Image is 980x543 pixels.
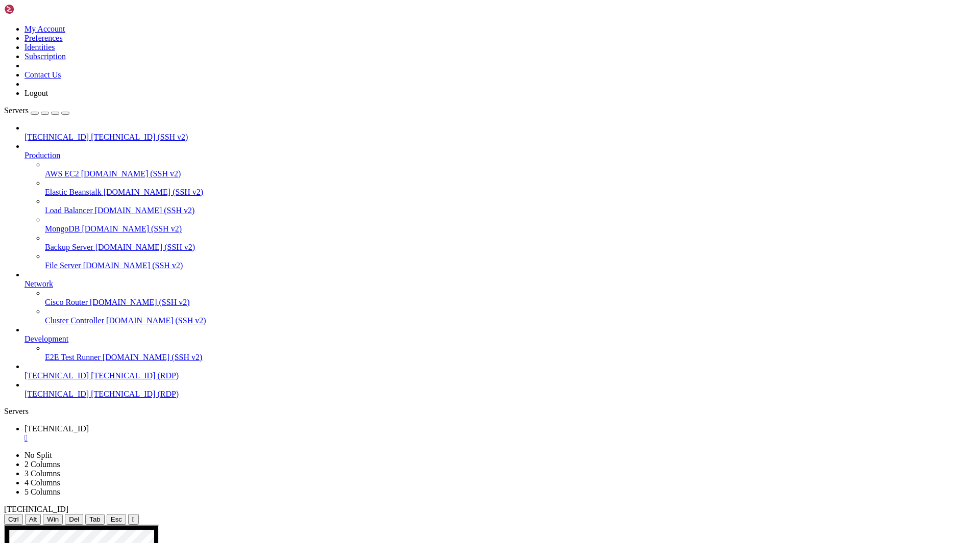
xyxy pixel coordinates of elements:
li: [TECHNICAL_ID] [TECHNICAL_ID] (SSH v2) [24,123,976,142]
li: [TECHNICAL_ID] [TECHNICAL_ID] (RDP) [24,362,976,380]
li: Load Balancer [DOMAIN_NAME] (SSH v2) [45,197,976,215]
span: [TECHNICAL_ID] [24,371,89,380]
span: [TECHNICAL_ID] (RDP) [91,390,179,398]
span: Servers [4,106,29,115]
span: Network [24,279,53,288]
span: Backup Server [45,243,93,251]
a: [TECHNICAL_ID] [TECHNICAL_ID] (SSH v2) [24,133,976,142]
span: Win [47,515,59,523]
a: 4 Columns [24,478,60,487]
span: [DOMAIN_NAME] (SSH v2) [95,206,195,215]
a: Development [24,334,976,344]
button: Ctrl [4,514,23,525]
span: [DOMAIN_NAME] (SSH v2) [104,188,204,196]
a: [TECHNICAL_ID] [TECHNICAL_ID] (RDP) [24,371,976,380]
li: File Server [DOMAIN_NAME] (SSH v2) [45,252,976,270]
li: Cluster Controller [DOMAIN_NAME] (SSH v2) [45,307,976,325]
button: Esc [107,514,126,525]
a: Servers [4,106,69,115]
div:  [132,515,135,523]
a: Identities [24,43,55,51]
a: Cisco Router [DOMAIN_NAME] (SSH v2) [45,298,976,307]
a: Subscription [24,52,66,61]
span: [TECHNICAL_ID] [24,390,89,398]
span: [TECHNICAL_ID] [24,424,89,433]
a: Contact Us [24,70,61,79]
a: Load Balancer [DOMAIN_NAME] (SSH v2) [45,206,976,215]
button: Tab [85,514,105,525]
span: Production [24,151,60,160]
li: AWS EC2 [DOMAIN_NAME] (SSH v2) [45,160,976,178]
span: Cisco Router [45,298,88,306]
button: Win [43,514,63,525]
li: MongoDB [DOMAIN_NAME] (SSH v2) [45,215,976,234]
span: Esc [111,515,122,523]
li: Production [24,142,976,270]
button:  [128,514,139,525]
a:  [24,433,976,443]
li: Development [24,325,976,362]
span: Ctrl [8,515,19,523]
a: Logout [24,89,48,97]
li: Backup Server [DOMAIN_NAME] (SSH v2) [45,234,976,252]
span: [TECHNICAL_ID] (RDP) [91,371,179,380]
span: [TECHNICAL_ID] (SSH v2) [91,133,188,141]
a: AWS EC2 [DOMAIN_NAME] (SSH v2) [45,169,976,178]
a: 3 Columns [24,469,60,478]
a: 2 Columns [24,460,60,469]
li: Elastic Beanstalk [DOMAIN_NAME] (SSH v2) [45,178,976,197]
span: [DOMAIN_NAME] (SSH v2) [103,353,203,361]
span: [DOMAIN_NAME] (SSH v2) [83,261,183,270]
span: AWS EC2 [45,169,79,178]
a: No Split [24,451,52,459]
span: [DOMAIN_NAME] (SSH v2) [90,298,190,306]
a: Network [24,279,976,289]
a: Cluster Controller [DOMAIN_NAME] (SSH v2) [45,316,976,325]
a: File Server [DOMAIN_NAME] (SSH v2) [45,261,976,270]
span: [DOMAIN_NAME] (SSH v2) [81,169,181,178]
span: [TECHNICAL_ID] [4,505,68,513]
span: File Server [45,261,81,270]
li: E2E Test Runner [DOMAIN_NAME] (SSH v2) [45,344,976,362]
span: E2E Test Runner [45,353,101,361]
span: Del [69,515,79,523]
span: Cluster Controller [45,316,104,325]
a: My Account [24,24,65,33]
span: Load Balancer [45,206,93,215]
a: [TECHNICAL_ID] [TECHNICAL_ID] (RDP) [24,390,976,399]
span: [DOMAIN_NAME] (SSH v2) [82,224,182,233]
a: Preferences [24,34,63,42]
a: 34.58.56.242 [24,424,976,443]
button: Del [65,514,83,525]
li: [TECHNICAL_ID] [TECHNICAL_ID] (RDP) [24,380,976,399]
button: Alt [25,514,41,525]
a: MongoDB [DOMAIN_NAME] (SSH v2) [45,224,976,234]
div: Servers [4,407,976,416]
span: Development [24,334,68,343]
span: [DOMAIN_NAME] (SSH v2) [95,243,195,251]
a: E2E Test Runner [DOMAIN_NAME] (SSH v2) [45,353,976,362]
a: 5 Columns [24,487,60,496]
a: Backup Server [DOMAIN_NAME] (SSH v2) [45,243,976,252]
li: Network [24,270,976,325]
li: Cisco Router [DOMAIN_NAME] (SSH v2) [45,289,976,307]
img: Shellngn [4,4,63,14]
span: [TECHNICAL_ID] [24,133,89,141]
a: Elastic Beanstalk [DOMAIN_NAME] (SSH v2) [45,188,976,197]
a: Production [24,151,976,160]
span: [DOMAIN_NAME] (SSH v2) [106,316,206,325]
span: Alt [29,515,37,523]
span: Elastic Beanstalk [45,188,102,196]
span: Tab [89,515,101,523]
span: MongoDB [45,224,80,233]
